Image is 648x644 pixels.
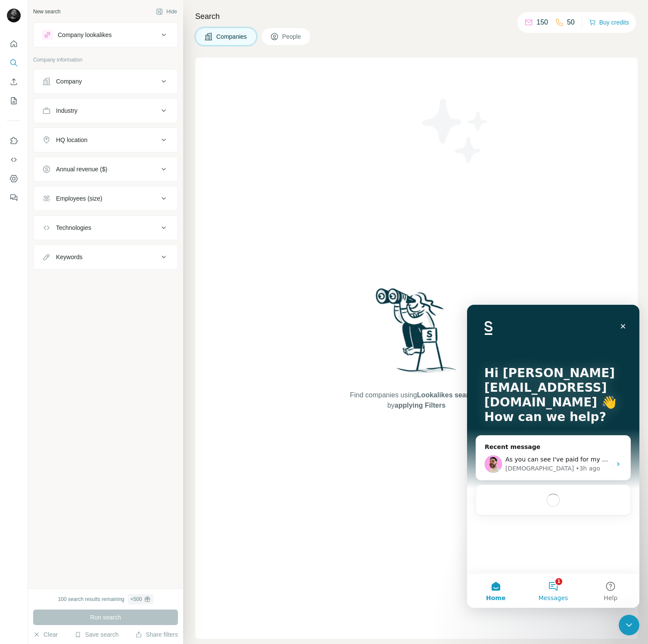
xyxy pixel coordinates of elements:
[75,630,118,639] button: Save search
[7,9,21,22] img: Avatar
[216,32,248,41] span: Companies
[19,290,38,296] span: Home
[115,269,172,303] button: Help
[33,56,178,64] p: Company information
[7,36,21,52] button: Quick start
[536,17,548,28] p: 150
[7,74,21,90] button: Enrich CSV
[7,152,21,167] button: Use Surfe API
[33,630,58,639] button: Clear
[137,290,150,296] span: Help
[56,136,87,144] div: HQ location
[58,31,112,39] div: Company lookalikes
[56,253,82,261] div: Keywords
[7,190,21,205] button: Feedback
[467,305,639,608] iframe: Intercom live chat
[395,402,445,409] span: applying Filters
[34,71,178,92] button: Company
[58,594,153,604] div: 100 search results remaining
[131,595,142,603] div: + 500
[72,290,101,296] span: Messages
[150,5,183,18] button: Hide
[7,93,21,108] button: My lists
[417,391,477,399] span: Lookalikes search
[38,159,107,168] div: [DEMOGRAPHIC_DATA]
[7,133,21,149] button: Use Surfe on LinkedIn
[34,188,178,209] button: Employees (size)
[195,10,638,22] h4: Search
[282,32,302,41] span: People
[56,223,91,232] div: Technologies
[33,8,60,15] div: New search
[57,269,115,303] button: Messages
[347,390,485,411] span: Find companies using or by
[109,159,133,168] div: • 3h ago
[135,630,178,639] button: Share filters
[56,165,107,173] div: Annual revenue ($)
[38,151,283,158] span: As you can see I've paid for my account & have been trying to use it for weeks ^
[34,217,178,238] button: Technologies
[56,194,102,203] div: Employees (size)
[589,16,629,28] button: Buy credits
[34,130,178,150] button: HQ location
[34,247,178,267] button: Keywords
[148,14,164,29] div: Close
[56,106,78,115] div: Industry
[7,171,21,186] button: Dashboard
[7,55,21,71] button: Search
[619,615,639,635] iframe: Intercom live chat
[417,92,494,170] img: Surfe Illustration - Stars
[567,17,575,28] p: 50
[34,159,178,180] button: Annual revenue ($)
[56,77,82,86] div: Company
[34,100,178,121] button: Industry
[34,25,178,45] button: Company lookalikes
[372,286,461,382] img: Surfe Illustration - Woman searching with binoculars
